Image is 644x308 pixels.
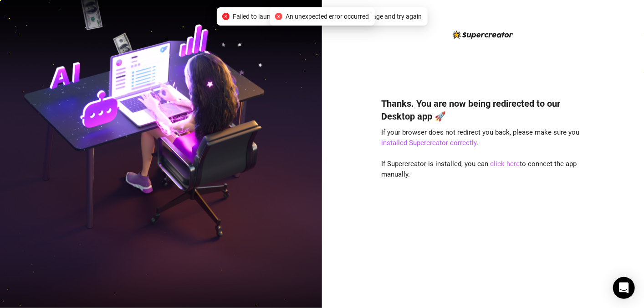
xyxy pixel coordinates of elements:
[222,13,230,20] span: close-circle
[382,128,580,147] span: If your browser does not redirect you back, please make sure you .
[613,277,635,299] div: Open Intercom Messenger
[233,11,422,21] span: Failed to launch desktop app. Please refresh the page and try again
[382,139,477,147] a: installed Supercreator correctly
[275,13,282,20] span: close-circle
[286,11,369,21] span: An unexpected error occurred
[453,31,513,39] img: logo-BBDzfeDw.svg
[382,97,585,123] h4: Thanks. You are now being redirected to our Desktop app 🚀
[382,160,577,179] span: If Supercreator is installed, you can to connect the app manually.
[491,160,520,168] a: click here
